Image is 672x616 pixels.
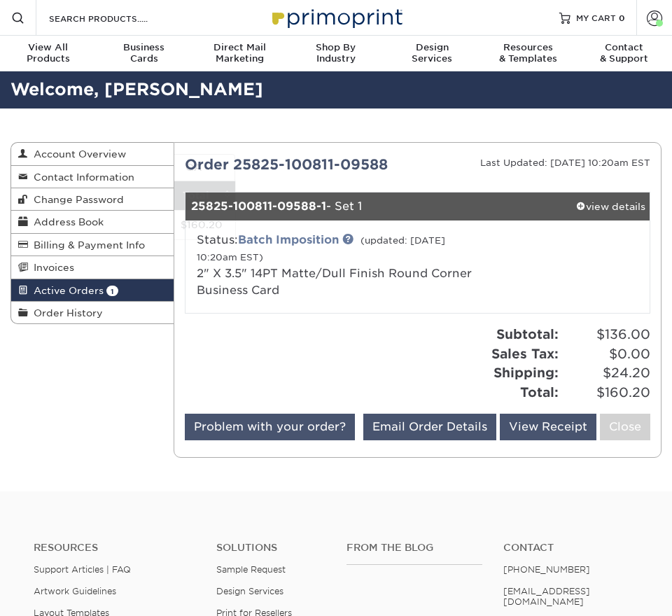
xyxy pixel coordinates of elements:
a: Account Overview [11,143,174,165]
a: Contact& Support [576,36,672,73]
a: Sample Request [216,564,286,575]
div: Status: [186,232,495,299]
a: Shop ByIndustry [288,36,384,73]
a: Design Services [216,586,283,596]
span: $160.20 [563,383,650,402]
span: Business [96,42,192,53]
span: 1 [106,286,118,296]
div: Services [384,42,480,64]
input: SEARCH PRODUCTS..... [48,10,184,27]
div: view details [572,199,650,213]
span: Invoices [28,262,74,273]
a: Active Orders 1 [11,279,174,302]
span: Direct Mail [192,42,288,53]
span: Order History [28,307,103,318]
div: Cards [96,42,192,64]
a: Invoices [11,256,174,279]
strong: Sales Tax: [491,346,559,361]
span: Active Orders [28,285,104,296]
a: Artwork Guidelines [34,586,116,596]
a: Resources& Templates [480,36,576,73]
span: $136.00 [563,325,650,344]
div: Industry [288,42,384,64]
small: Last Updated: [DATE] 10:20am EST [480,157,650,168]
img: Primoprint [266,2,406,32]
a: Change Password [11,188,174,211]
span: 0 [619,13,625,22]
a: DesignServices [384,36,480,73]
h4: From the Blog [346,542,482,554]
a: Batch Imposition [238,233,339,246]
strong: Total: [520,384,559,400]
a: [EMAIL_ADDRESS][DOMAIN_NAME] [503,586,590,607]
span: Design [384,42,480,53]
span: Address Book [28,216,104,227]
a: Close [600,414,650,440]
span: Change Password [28,194,124,205]
a: Billing & Payment Info [11,234,174,256]
a: Contact [503,542,639,554]
a: View Receipt [500,414,596,440]
span: MY CART [576,12,616,24]
a: Problem with your order? [185,414,355,440]
h4: Resources [34,542,195,554]
a: Support Articles | FAQ [34,564,131,575]
a: Direct MailMarketing [192,36,288,73]
div: Marketing [192,42,288,64]
a: Contact Information [11,166,174,188]
h4: Solutions [216,542,325,554]
span: Resources [480,42,576,53]
strong: 25825-100811-09588-1 [191,199,326,213]
span: Contact Information [28,171,134,183]
a: 2" X 3.5" 14PT Matte/Dull Finish Round Corner Business Card [197,267,472,297]
strong: Subtotal: [496,326,559,342]
div: & Support [576,42,672,64]
span: Billing & Payment Info [28,239,145,251]
a: Email Order Details [363,414,496,440]
span: Account Overview [28,148,126,160]
a: Address Book [11,211,174,233]
strong: Shipping: [493,365,559,380]
a: view details [572,192,650,220]
div: Order 25825-100811-09588 [174,154,418,175]
div: - Set 1 [185,192,573,220]
span: Contact [576,42,672,53]
a: BusinessCards [96,36,192,73]
div: & Templates [480,42,576,64]
a: [PHONE_NUMBER] [503,564,590,575]
span: $24.20 [563,363,650,383]
span: Shop By [288,42,384,53]
a: Order History [11,302,174,323]
span: $0.00 [563,344,650,364]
